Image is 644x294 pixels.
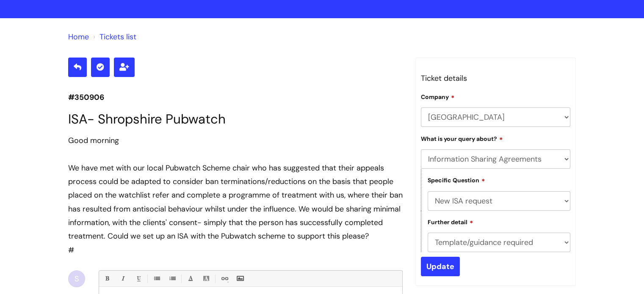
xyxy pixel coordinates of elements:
[68,134,403,257] div: #
[219,273,229,284] a: Link
[421,134,503,143] label: What is your query about?
[68,270,85,287] div: S
[133,273,144,284] a: Underline(Ctrl-U)
[421,71,571,85] h3: Ticket details
[117,273,128,284] a: Italic (Ctrl-I)
[102,273,112,284] a: Bold (Ctrl-B)
[167,273,177,284] a: 1. Ordered List (Ctrl-Shift-8)
[185,273,196,284] a: Font Color
[91,30,136,44] li: Tickets list
[421,92,455,101] label: Company
[421,257,460,276] input: Update
[235,273,245,284] a: Insert Image...
[68,134,403,147] div: Good morning
[100,32,136,42] a: Tickets list
[201,273,211,284] a: Back Color
[151,273,162,284] a: • Unordered List (Ctrl-Shift-7)
[68,32,89,42] a: Home
[68,30,89,44] li: Solution home
[428,176,485,184] label: Specific Question
[428,217,473,226] label: Further detail
[68,161,403,243] div: We have met with our local Pubwatch Scheme chair who has suggested that their appeals process cou...
[68,91,403,104] p: #350906
[68,111,403,127] h1: ISA- Shropshire Pubwatch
